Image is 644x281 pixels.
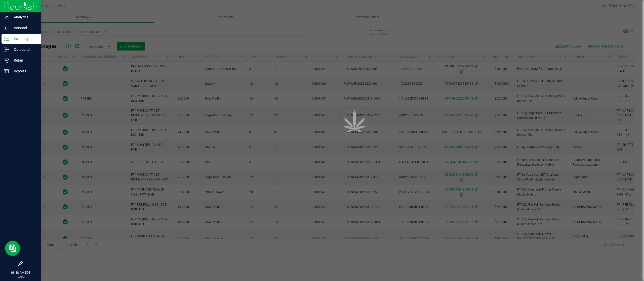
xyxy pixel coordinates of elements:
[4,25,9,30] inline-svg: Inbound
[9,57,39,63] p: Retail
[4,58,9,63] inline-svg: Retail
[9,14,39,20] p: Analytics
[2,275,39,279] p: [DATE]
[9,25,39,31] p: Inbound
[9,46,39,53] p: Outbound
[4,15,9,20] inline-svg: Analytics
[2,270,39,275] p: 08:48 AM EDT
[9,36,39,42] p: Inventory
[5,241,20,256] iframe: Resource center
[4,36,9,41] inline-svg: Inventory
[4,69,9,74] inline-svg: Reports
[4,47,9,52] inline-svg: Outbound
[9,68,39,74] p: Reports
